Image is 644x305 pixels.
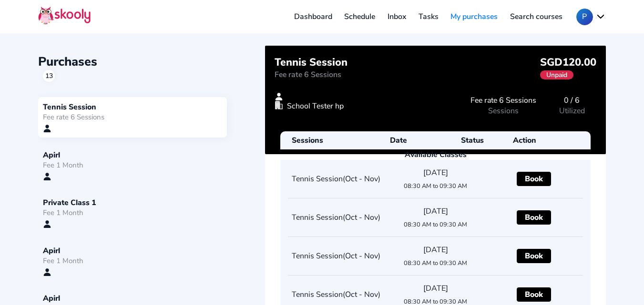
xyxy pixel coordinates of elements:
[43,293,222,304] div: Apirl
[559,106,585,116] div: Utilized
[390,182,481,190] p: 08:30 AM to 09:30 AM
[387,198,485,236] div: [DATE]
[275,92,283,101] ion-icon: person
[436,131,510,149] div: Status
[43,268,51,276] ion-icon: person
[362,131,436,149] div: Date
[470,95,536,106] div: Fee rate 6 Sessions
[275,69,348,80] div: Fee rate 6 Sessions
[517,287,551,302] button: Book
[338,9,382,24] a: Schedule
[288,205,386,230] div: Tennis Session(Oct - Nov)
[390,220,481,229] p: 08:30 AM to 09:30 AM
[444,9,504,24] a: My purchases
[381,9,412,24] a: Inbox
[275,101,283,109] ion-icon: business
[517,172,551,186] button: Book
[43,150,222,160] div: Apirl
[559,95,585,106] div: 0 / 6
[43,172,51,181] ion-icon: person
[517,210,551,225] button: Book
[288,131,362,149] div: Sessions
[43,160,222,170] div: Fee 1 Month
[576,9,606,25] button: Pchevron down outline
[280,149,591,160] h4: Available Classes
[390,259,481,267] p: 08:30 AM to 09:30 AM
[43,70,55,82] div: 13
[288,166,386,192] div: Tennis Session(Oct - Nov)
[540,55,596,80] div: SGD120.00
[275,55,348,80] div: Tennis Session
[504,9,569,24] a: Search courses
[540,70,573,79] div: Unpaid
[517,249,551,263] button: Book
[287,101,344,111] div: School Tester hp
[288,9,338,24] a: Dashboard
[43,102,222,112] div: Tennis Session
[43,112,222,122] div: Fee rate 6 Sessions
[509,131,583,149] div: Action
[43,246,222,256] div: Apirl
[38,53,97,70] span: Purchases
[43,208,222,217] div: Fee 1 Month
[470,106,536,116] div: Sessions
[288,243,386,269] div: Tennis Session(Oct - Nov)
[412,9,445,24] a: Tasks
[43,197,222,208] div: Private Class 1
[43,220,51,228] ion-icon: person
[38,6,91,25] img: Skooly
[387,237,485,275] div: [DATE]
[43,124,51,133] ion-icon: person
[387,160,485,198] div: [DATE]
[43,256,222,266] div: Fee 1 Month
